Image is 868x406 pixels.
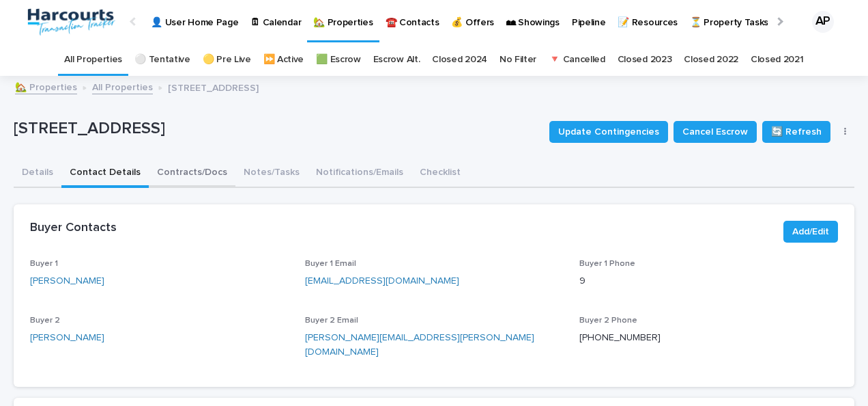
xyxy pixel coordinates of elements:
[674,121,757,143] button: Cancel Escrow
[771,125,822,139] span: 🔄 Refresh
[149,159,235,188] button: Contracts/Docs
[30,260,58,268] span: Buyer 1
[305,276,459,286] a: [EMAIL_ADDRESS][DOMAIN_NAME]
[316,44,361,76] a: 🟩 Escrow
[411,159,469,188] button: Checklist
[682,125,748,139] span: Cancel Escrow
[27,8,116,36] img: aRr5UT5PQeWb03tlxx4P
[30,221,117,236] h2: Buyer Contacts
[549,121,668,143] button: Update Contingencies
[61,159,149,188] button: Contact Details
[203,44,251,76] a: 🟡 Pre Live
[373,44,420,76] a: Escrow Alt.
[30,274,104,288] a: [PERSON_NAME]
[305,316,358,325] span: Buyer 2 Email
[30,316,60,325] span: Buyer 2
[134,44,190,76] a: ⚪️ Tentative
[812,11,834,33] div: AP
[618,44,672,76] a: Closed 2023
[168,79,259,94] p: [STREET_ADDRESS]
[64,44,122,76] a: All Properties
[14,119,538,139] p: [STREET_ADDRESS]
[762,121,830,143] button: 🔄 Refresh
[684,44,738,76] a: Closed 2022
[751,44,804,76] a: Closed 2021
[305,333,534,357] a: [PERSON_NAME][EMAIL_ADDRESS][PERSON_NAME][DOMAIN_NAME]
[30,331,104,345] a: [PERSON_NAME]
[579,274,838,288] p: 9
[783,221,838,243] button: Add/Edit
[792,225,829,239] span: Add/Edit
[579,260,635,268] span: Buyer 1 Phone
[500,44,536,76] a: No Filter
[305,260,356,268] span: Buyer 1 Email
[235,159,308,188] button: Notes/Tasks
[579,331,838,345] p: [PHONE_NUMBER]
[14,159,61,188] button: Details
[263,44,304,76] a: ⏩ Active
[579,316,637,325] span: Buyer 2 Phone
[558,125,659,139] span: Update Contingencies
[308,159,411,188] button: Notifications/Emails
[92,79,153,94] a: All Properties
[432,44,487,76] a: Closed 2024
[549,44,605,76] a: 🔻 Cancelled
[15,79,77,94] a: 🏡 Properties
